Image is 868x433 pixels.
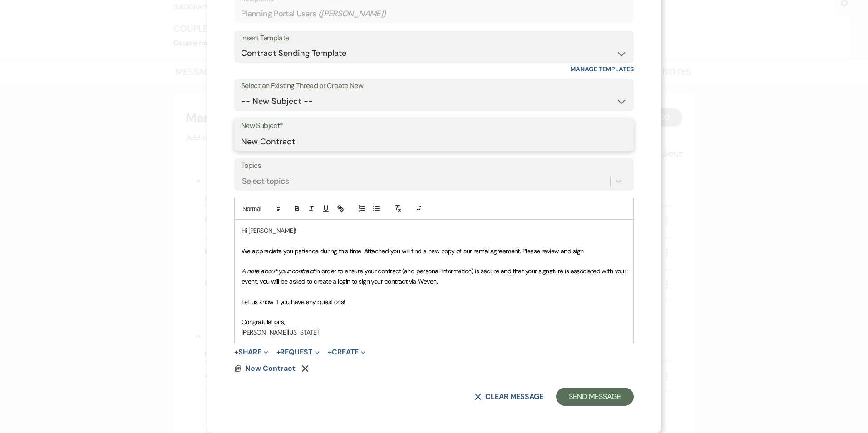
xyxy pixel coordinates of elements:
button: Create [328,349,365,356]
label: Select an Existing Thread or Create New [241,79,627,93]
div: Insert Template [241,32,627,45]
span: Congratulations, [242,318,285,326]
span: We appreciate you patience during this time. Attached you will find a new copy of our rental agre... [242,247,585,255]
button: Request [276,349,320,356]
div: Planning Portal Users [241,5,627,23]
div: Select topics [242,175,289,187]
p: Hi [PERSON_NAME]! [242,226,626,236]
button: New Contract [245,363,298,374]
button: Send Message [556,388,634,406]
span: New Contract [245,364,296,373]
span: + [234,349,238,356]
p: [PERSON_NAME][US_STATE] [242,327,626,337]
em: A note about your contract: [242,267,316,275]
button: Share [234,349,268,356]
label: New Subject* [241,119,627,133]
span: Let us know if you have any questions! [242,298,345,306]
label: Topics [241,159,627,172]
a: Manage Templates [570,65,634,73]
button: Clear message [474,393,543,400]
span: ( [PERSON_NAME] ) [318,8,386,20]
span: + [328,349,332,356]
span: + [276,349,281,356]
span: In order to ensure your contract (and personal information) is secure and that your signature is ... [242,267,628,285]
